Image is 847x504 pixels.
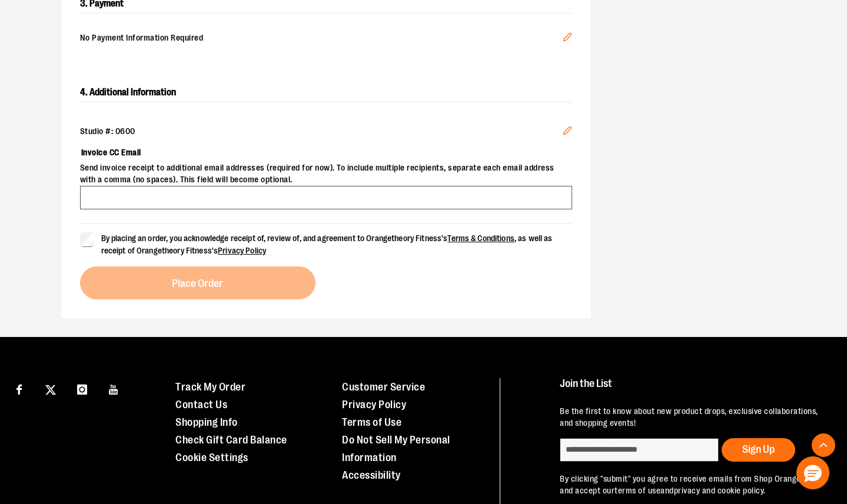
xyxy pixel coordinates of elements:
p: Be the first to know about new product drops, exclusive collaborations, and shopping events! [560,406,825,429]
span: Sign Up [742,443,775,455]
p: By clicking "submit" you agree to receive emails from Shop Orangetheory and accept our and [560,473,825,497]
a: terms of use [615,486,660,495]
a: Privacy Policy [218,246,266,255]
a: Terms of Use [342,416,401,428]
a: Check Gift Card Balance [175,434,287,446]
label: Invoice CC Email [80,142,572,162]
a: Terms & Conditions [447,233,514,243]
button: Edit [553,116,582,148]
button: Back To Top [812,433,835,457]
span: Send invoice receipt to additional email addresses (required for now). To include multiple recipi... [80,162,572,186]
a: Track My Order [175,381,245,393]
a: Visit our Facebook page [9,378,29,399]
a: Visit our Instagram page [72,378,92,399]
img: Twitter [45,385,56,395]
input: enter email [560,438,719,462]
a: Privacy Policy [342,399,406,410]
h4: Join the List [560,378,825,400]
span: No Payment Information Required [80,32,563,45]
input: By placing an order, you acknowledge receipt of, review of, and agreement to Orangetheory Fitness... [80,232,94,246]
a: Visit our X page [41,378,61,399]
span: By placing an order, you acknowledge receipt of, review of, and agreement to Orangetheory Fitness... [101,233,553,255]
button: Hello, have a question? Let’s chat. [796,456,829,489]
div: Studio #: 0600 [80,126,572,138]
a: Shopping Info [175,416,238,428]
a: Do Not Sell My Personal Information [342,434,450,463]
button: Sign Up [722,438,795,462]
a: Accessibility [342,469,401,481]
h2: 4. Additional Information [80,83,572,102]
button: Edit [553,23,582,55]
a: privacy and cookie policy. [674,486,766,495]
a: Cookie Settings [175,452,248,463]
a: Visit our Youtube page [104,378,124,399]
a: Customer Service [342,381,425,393]
a: Contact Us [175,399,227,410]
